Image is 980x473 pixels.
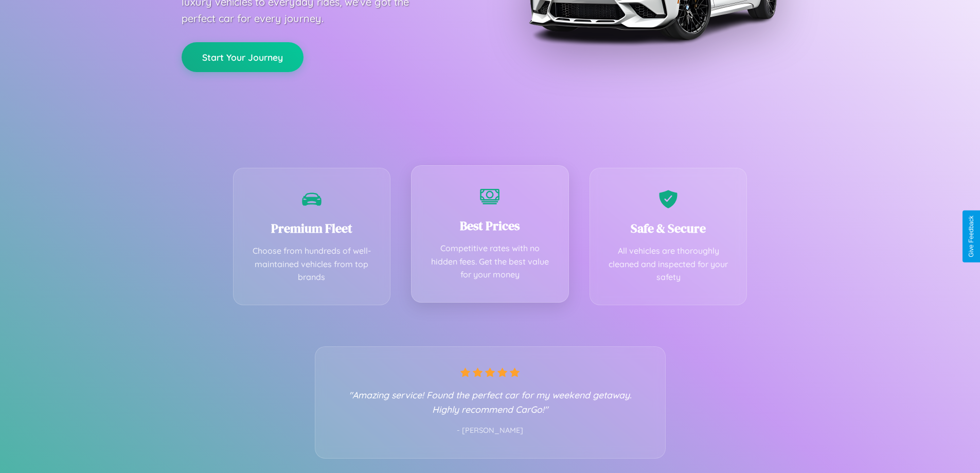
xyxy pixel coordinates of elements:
h3: Best Prices [427,217,553,234]
button: Start Your Journey [182,42,304,72]
h3: Premium Fleet [249,220,375,237]
h3: Safe & Secure [605,220,732,237]
p: "Amazing service! Found the perfect car for my weekend getaway. Highly recommend CarGo!" [336,388,645,416]
p: Competitive rates with no hidden fees. Get the best value for your money [427,242,553,282]
p: - [PERSON_NAME] [336,424,645,437]
div: Give Feedback [968,216,975,257]
p: All vehicles are thoroughly cleaned and inspected for your safety [605,244,732,284]
p: Choose from hundreds of well-maintained vehicles from top brands [249,244,375,284]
